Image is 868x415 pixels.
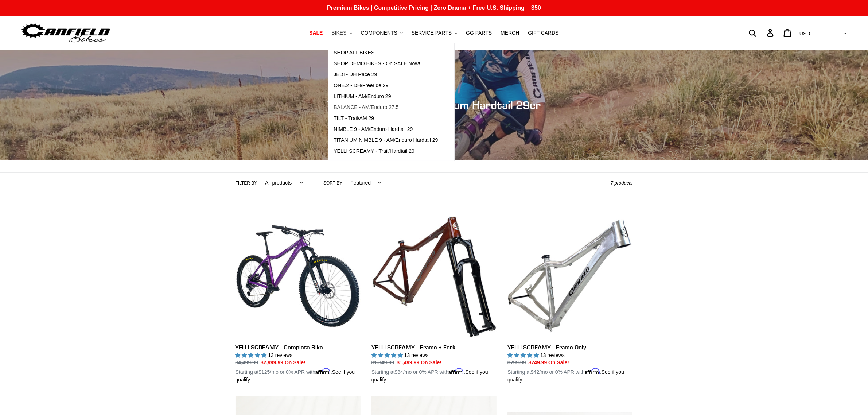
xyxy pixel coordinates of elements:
button: COMPONENTS [357,28,406,38]
span: SERVICE PARTS [412,30,452,36]
span: BALANCE - AM/Enduro 27.5 [334,104,398,110]
span: SALE [309,30,323,36]
span: SHOP ALL BIKES [334,50,374,56]
span: YELLI SCREAMY - Trail/Hardtail 29 [334,148,414,154]
span: TITANIUM NIMBLE 9 - AM/Enduro Hardtail 29 [334,137,438,143]
a: SHOP ALL BIKES [328,47,443,58]
span: ONE.2 - DH/Freeride 29 [334,82,388,89]
a: NIMBLE 9 - AM/Enduro Hardtail 29 [328,124,443,135]
span: NIMBLE 9 - AM/Enduro Hardtail 29 [334,126,413,132]
span: COMPONENTS [361,30,397,36]
span: GG PARTS [466,30,492,36]
a: JEDI - DH Race 29 [328,69,443,80]
a: BALANCE - AM/Enduro 27.5 [328,102,443,113]
label: Filter by [236,180,257,186]
span: YELLI SCREAMY - Aluminum Hardtail 29er [327,98,541,112]
a: YELLI SCREAMY - Trail/Hardtail 29 [328,146,443,157]
span: MERCH [501,30,519,36]
a: SHOP DEMO BIKES - On SALE Now! [328,58,443,69]
input: Search [753,25,771,41]
button: SERVICE PARTS [408,28,461,38]
label: Sort by [323,180,342,186]
span: JEDI - DH Race 29 [334,71,377,78]
a: TITANIUM NIMBLE 9 - AM/Enduro Hardtail 29 [328,135,443,146]
a: GG PARTS [462,28,495,38]
span: BIKES [331,30,346,36]
a: LITHIUM - AM/Enduro 29 [328,91,443,102]
span: TILT - Trail/AM 29 [334,115,374,121]
button: BIKES [328,28,355,38]
span: GIFT CARDS [528,30,559,36]
img: Canfield Bikes [20,22,111,44]
a: MERCH [497,28,523,38]
span: SHOP DEMO BIKES - On SALE Now! [334,61,420,67]
span: 7 products [611,180,633,186]
a: GIFT CARDS [524,28,563,38]
span: LITHIUM - AM/Enduro 29 [334,93,391,100]
a: TILT - Trail/AM 29 [328,113,443,124]
a: SALE [305,28,326,38]
a: ONE.2 - DH/Freeride 29 [328,80,443,91]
